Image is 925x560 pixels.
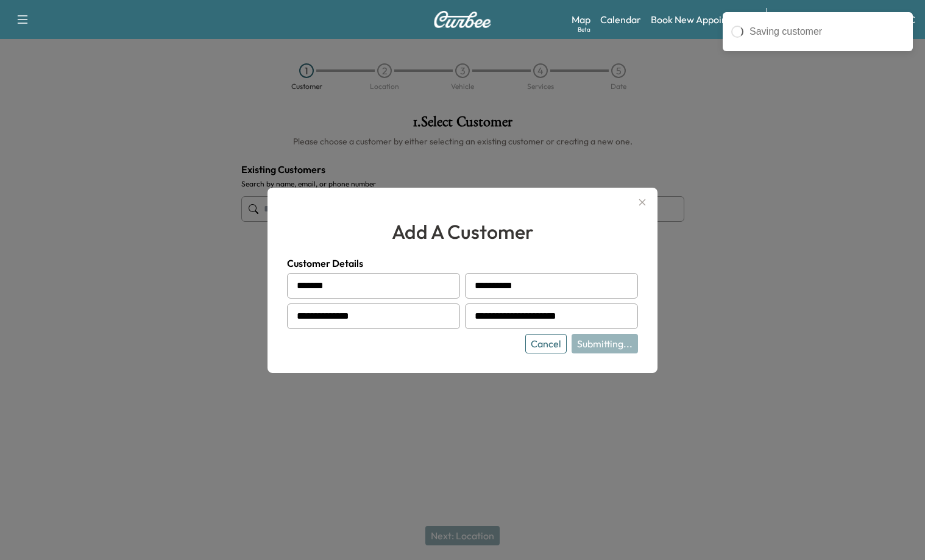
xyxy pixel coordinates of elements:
button: Cancel [525,334,567,353]
h4: Customer Details [287,256,638,271]
a: MapBeta [572,12,590,27]
a: Calendar [600,12,641,27]
a: Book New Appointment [651,12,754,27]
img: Curbee Logo [433,11,492,28]
div: Beta [578,25,590,34]
div: Saving customer [750,24,904,39]
h2: add a customer [287,217,638,246]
